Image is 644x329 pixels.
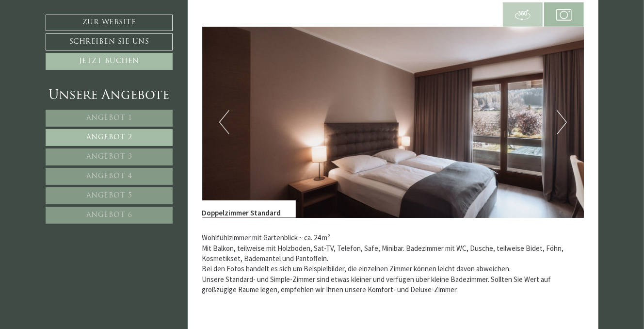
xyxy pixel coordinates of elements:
[46,87,173,105] div: Unsere Angebote
[7,26,143,53] div: Guten Tag, wie können wir Ihnen helfen?
[86,192,132,199] span: Angebot 5
[46,53,173,70] a: Jetzt buchen
[15,45,138,51] small: 21:46
[86,153,132,161] span: Angebot 3
[86,115,132,122] span: Angebot 1
[202,27,584,218] img: image
[86,212,132,219] span: Angebot 6
[46,15,173,31] a: Zur Website
[175,7,208,23] div: [DATE]
[557,110,567,134] button: Next
[86,173,132,180] span: Angebot 4
[515,7,531,23] img: 360-grad.svg
[219,110,229,134] button: Previous
[556,7,572,23] img: camera.svg
[86,134,132,141] span: Angebot 2
[46,33,173,50] a: Schreiben Sie uns
[15,28,138,35] div: Montis – Active Nature Spa
[202,232,584,295] p: Wohlfühlzimmer mit Gartenblick ~ ca. 24 m² Mit Balkon, teilweise mit Holzboden, Sat-TV, Telefon, ...
[319,256,382,273] button: Senden
[202,200,296,218] div: Doppelzimmer Standard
